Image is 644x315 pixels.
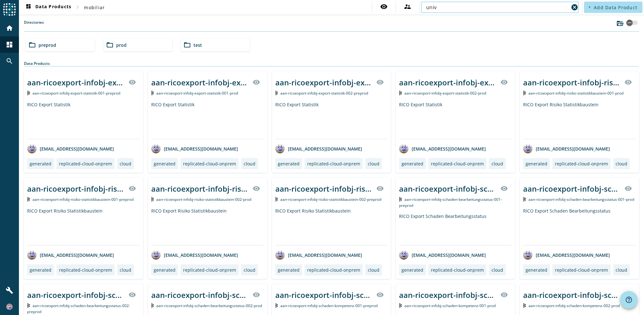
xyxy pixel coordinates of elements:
img: Kafka Topic: aan-ricoexport-infobj-schaden-bearbeitungsstatus-001-preprod [399,197,402,201]
span: Kafka Topic: aan-ricoexport-infobj-risiko-statistikbaustein-002-preprod [280,197,381,202]
span: Kafka Topic: aan-ricoexport-infobj-risiko-statistikbaustein-001-preprod [33,197,134,202]
button: mobiliar [81,2,107,13]
div: RICO Export Statistik [399,102,512,139]
img: 798d10c5a9f2a3eb89799e06e38493cd [6,304,13,310]
span: Kafka Topic: aan-ricoexport-infobj-risiko-statistikbaustein-001-prod [528,90,623,96]
img: avatar [151,250,161,260]
mat-icon: home [6,24,13,32]
div: replicated-cloud-onprem [183,267,236,273]
img: Kafka Topic: aan-ricoexport-infobj-schaden-bearbeitungsstatus-001-prod [523,197,526,201]
img: avatar [275,144,285,153]
img: Kafka Topic: aan-ricoexport-infobj-risiko-statistikbaustein-002-preprod [275,197,278,201]
div: [EMAIL_ADDRESS][DOMAIN_NAME] [523,250,610,260]
div: RICO Export Statistik [151,102,264,139]
button: Add Data Product [584,2,642,13]
span: Kafka Topic: aan-ricoexport-infobj-export-statistik-001-prod [156,90,238,96]
div: replicated-cloud-onprem [59,267,112,273]
div: cloud [244,267,255,273]
div: cloud [120,267,131,273]
mat-icon: supervisor_account [404,3,411,10]
mat-icon: visibility [253,291,260,299]
span: mobiliar [84,4,105,10]
img: avatar [399,250,408,260]
mat-icon: folder_open [183,41,191,49]
img: avatar [27,144,37,153]
div: [EMAIL_ADDRESS][DOMAIN_NAME] [151,144,238,153]
img: avatar [27,250,37,260]
mat-icon: dashboard [25,3,32,11]
img: Kafka Topic: aan-ricoexport-infobj-risiko-statistikbaustein-001-preprod [27,197,30,201]
mat-icon: visibility [624,78,632,86]
button: Data Products [22,2,74,13]
div: aan-ricoexport-infobj-export-statistik-002-_stage_ [275,77,373,88]
mat-icon: visibility [500,185,508,192]
img: Kafka Topic: aan-ricoexport-infobj-schaden-kompetenz-001-preprod [275,303,278,308]
mat-icon: visibility [624,185,632,192]
div: aan-ricoexport-infobj-schaden-kompetenz-002-_stage_ [523,290,621,300]
div: aan-ricoexport-infobj-risiko-statistikbaustein-002-_stage_ [275,183,373,194]
span: Kafka Topic: aan-ricoexport-infobj-export-statistik-002-prod [404,90,486,96]
div: generated [278,267,300,273]
div: replicated-cloud-onprem [307,267,360,273]
div: [EMAIL_ADDRESS][DOMAIN_NAME] [523,144,610,153]
div: cloud [120,161,131,167]
div: generated [154,161,176,167]
mat-icon: visibility [253,78,260,86]
span: test [194,42,202,48]
mat-icon: visibility [253,185,260,192]
div: aan-ricoexport-infobj-risiko-statistikbaustein-002-_stage_ [151,183,249,194]
div: aan-ricoexport-infobj-risiko-statistikbaustein-001-_stage_ [27,183,125,194]
span: Kafka Topic: aan-ricoexport-infobj-risiko-statistikbaustein-002-prod [156,197,251,202]
div: [EMAIL_ADDRESS][DOMAIN_NAME] [151,250,238,260]
img: avatar [523,144,533,153]
img: Kafka Topic: aan-ricoexport-infobj-risiko-statistikbaustein-001-prod [523,91,526,95]
div: RICO Export Schaden Bearbeitungsstatus [523,208,636,245]
span: Kafka Topic: aan-ricoexport-infobj-schaden-bearbeitungsstatus-002-prod [156,303,262,308]
div: cloud [244,161,255,167]
div: [EMAIL_ADDRESS][DOMAIN_NAME] [399,144,486,153]
img: avatar [399,144,408,153]
mat-icon: cancel [571,3,578,11]
div: RICO Export Statistik [275,102,388,139]
div: aan-ricoexport-infobj-schaden-bearbeitungsstatus-001-_stage_ [399,183,497,194]
mat-icon: help_outline [625,296,633,304]
span: Kafka Topic: aan-ricoexport-infobj-schaden-bearbeitungsstatus-001-prod [528,197,634,202]
span: Kafka Topic: aan-ricoexport-infobj-schaden-kompetenz-001-prod [404,303,496,308]
mat-icon: visibility [128,185,136,192]
img: avatar [275,250,285,260]
div: RICO Export Schaden Bearbeitungsstatus [399,213,512,245]
input: Search (% or * for wildcards) [426,3,569,11]
div: replicated-cloud-onprem [431,267,484,273]
button: Clear [570,3,579,12]
mat-icon: visibility [376,78,384,86]
div: [EMAIL_ADDRESS][DOMAIN_NAME] [275,250,362,260]
div: generated [278,161,300,167]
div: [EMAIL_ADDRESS][DOMAIN_NAME] [399,250,486,260]
div: Data Products [24,61,639,66]
div: cloud [616,267,627,273]
div: [EMAIL_ADDRESS][DOMAIN_NAME] [27,250,114,260]
mat-icon: search [6,57,13,65]
span: Add Data Product [594,4,637,10]
div: RICO Export Risiko Statistikbaustein [523,102,636,139]
span: Data Products [25,3,71,11]
img: avatar [151,144,161,153]
div: replicated-cloud-onprem [555,161,608,167]
div: generated [402,267,423,273]
img: Kafka Topic: aan-ricoexport-infobj-export-statistik-002-preprod [275,91,278,95]
div: generated [402,161,423,167]
div: [EMAIL_ADDRESS][DOMAIN_NAME] [275,144,362,153]
div: aan-ricoexport-infobj-schaden-kompetenz-001-_stage_ [275,290,373,300]
div: RICO Export Risiko Statistikbaustein [27,208,140,245]
mat-icon: folder_open [106,41,114,49]
img: Kafka Topic: aan-ricoexport-infobj-risiko-statistikbaustein-002-prod [151,197,154,201]
mat-icon: visibility [500,78,508,86]
div: aan-ricoexport-infobj-export-statistik-002-_stage_ [399,77,497,88]
div: [EMAIL_ADDRESS][DOMAIN_NAME] [27,144,114,153]
div: cloud [368,267,379,273]
span: prod [116,42,127,48]
span: Kafka Topic: aan-ricoexport-infobj-export-statistik-002-preprod [280,90,368,96]
span: Kafka Topic: aan-ricoexport-infobj-schaden-bearbeitungsstatus-002-preprod [27,303,130,314]
span: Kafka Topic: aan-ricoexport-infobj-schaden-kompetenz-001-preprod [280,303,378,308]
img: avatar [523,250,533,260]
